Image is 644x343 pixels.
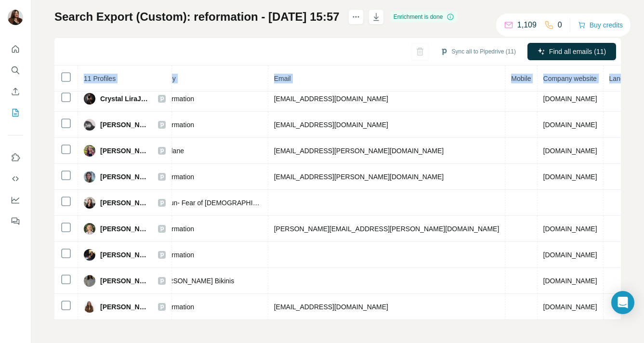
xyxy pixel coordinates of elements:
span: [PERSON_NAME] [100,120,148,130]
span: Reformation [158,94,194,104]
span: [PERSON_NAME] [100,276,148,286]
span: [PERSON_NAME] [100,172,148,182]
span: [EMAIL_ADDRESS][PERSON_NAME][DOMAIN_NAME] [274,173,444,181]
button: Use Surfe on LinkedIn [8,149,23,166]
span: [DOMAIN_NAME] [543,95,597,103]
span: Reformation [158,224,194,234]
span: [DOMAIN_NAME] [543,173,597,181]
button: Quick start [8,40,23,58]
span: [PERSON_NAME][EMAIL_ADDRESS][PERSON_NAME][DOMAIN_NAME] [274,225,499,233]
span: Mobile [511,75,531,82]
img: Avatar [84,275,95,287]
div: Enrichment is done [391,11,458,23]
span: [PERSON_NAME] [100,198,148,208]
span: 11 Profiles [84,75,116,82]
img: Avatar [84,197,95,209]
span: Reformation [158,120,194,130]
button: Buy credits [578,18,623,32]
span: [EMAIL_ADDRESS][DOMAIN_NAME] [274,121,388,129]
span: [DOMAIN_NAME] [543,277,597,285]
button: My lists [8,104,23,121]
button: actions [348,9,364,25]
span: Company website [543,75,597,82]
img: Avatar [84,301,95,313]
p: 1,109 [517,19,537,31]
span: Landline [609,75,635,82]
span: [DOMAIN_NAME] [543,303,597,311]
span: [DOMAIN_NAME] [543,121,597,129]
img: Avatar [84,119,95,131]
img: Avatar [8,10,23,25]
button: Find all emails (11) [527,43,616,60]
span: Reformation [158,172,194,182]
span: [PERSON_NAME] Bikinis [158,276,234,286]
img: Avatar [84,93,95,105]
span: [DOMAIN_NAME] [543,225,597,233]
span: [EMAIL_ADDRESS][DOMAIN_NAME] [274,95,388,103]
img: Avatar [84,223,95,235]
span: [EMAIL_ADDRESS][DOMAIN_NAME] [274,303,388,311]
button: Search [8,62,23,79]
img: Avatar [84,145,95,157]
span: Find all emails (11) [549,47,606,56]
button: Enrich CSV [8,83,23,100]
span: Pacsun- Fear of [DEMOGRAPHIC_DATA] Essentials [155,198,262,208]
button: Feedback [8,212,23,230]
h1: Search Export (Custom): reformation - [DATE] 15:57 [54,9,340,25]
span: Crystal LiraJurado [100,94,148,104]
span: [DOMAIN_NAME] [543,147,597,155]
span: Reformation [158,250,194,260]
span: [PERSON_NAME] [100,224,148,234]
p: 0 [558,19,562,31]
span: [DOMAIN_NAME] [543,251,597,259]
button: Sync all to Pipedrive (11) [434,44,523,59]
span: [PERSON_NAME] [100,250,148,260]
span: [PERSON_NAME] [100,302,148,312]
button: Dashboard [8,191,23,209]
span: Email [274,75,291,82]
span: [PERSON_NAME] [100,146,148,156]
div: Open Intercom Messenger [611,291,634,314]
span: [EMAIL_ADDRESS][PERSON_NAME][DOMAIN_NAME] [274,147,444,155]
span: Reformation [158,302,194,312]
button: Use Surfe API [8,170,23,187]
img: Avatar [84,171,95,183]
img: Avatar [84,249,95,261]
